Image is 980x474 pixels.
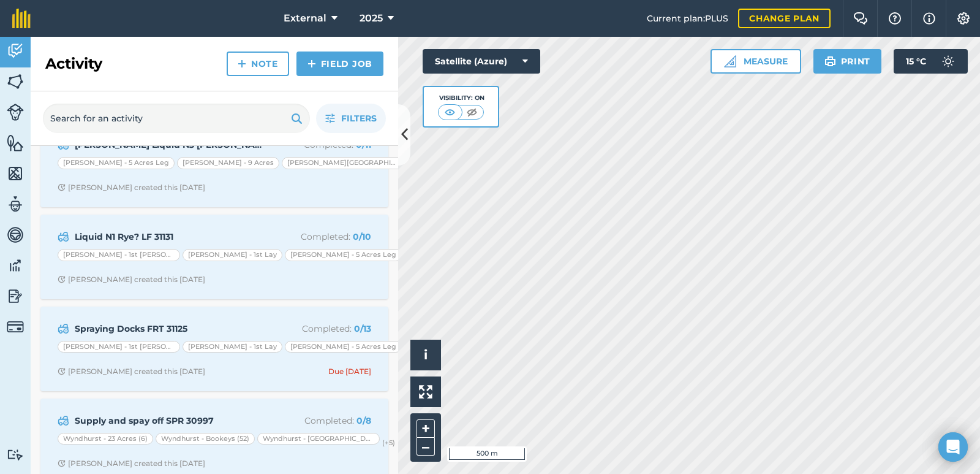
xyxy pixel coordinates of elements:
img: Ruler icon [724,55,736,67]
a: Note [227,52,289,76]
span: i [424,347,428,362]
img: A question mark icon [888,12,902,25]
div: Wyndhurst - 23 Acres (6) [58,433,153,445]
strong: 0 / 13 [354,323,371,334]
img: svg+xml;base64,PD94bWwgdmVyc2lvbj0iMS4wIiBlbmNvZGluZz0idXRmLTgiPz4KPCEtLSBHZW5lcmF0b3I6IEFkb2JlIE... [58,229,69,244]
img: svg+xml;base64,PD94bWwgdmVyc2lvbj0iMS4wIiBlbmNvZGluZz0idXRmLTgiPz4KPCEtLSBHZW5lcmF0b3I6IEFkb2JlIE... [7,449,24,461]
div: [PERSON_NAME] - 9 Acres [177,157,279,169]
button: Satellite (Azure) [423,49,540,74]
button: + [417,419,435,438]
img: svg+xml;base64,PD94bWwgdmVyc2lvbj0iMS4wIiBlbmNvZGluZz0idXRmLTgiPz4KPCEtLSBHZW5lcmF0b3I6IEFkb2JlIE... [7,318,24,335]
a: Field Job [296,52,383,76]
span: Filters [341,112,377,125]
img: svg+xml;base64,PHN2ZyB4bWxucz0iaHR0cDovL3d3dy53My5vcmcvMjAwMC9zdmciIHdpZHRoPSI1NiIgaGVpZ2h0PSI2MC... [7,134,24,152]
img: svg+xml;base64,PD94bWwgdmVyc2lvbj0iMS4wIiBlbmNvZGluZz0idXRmLTgiPz4KPCEtLSBHZW5lcmF0b3I6IEFkb2JlIE... [7,42,24,60]
p: Completed : [274,322,371,335]
a: Spraying Docks FRT 31125Completed: 0/13[PERSON_NAME] - 1st [PERSON_NAME][PERSON_NAME] - 1st Lay[P... [48,314,381,384]
div: Wyndhurst - Bookeys (52) [156,433,255,445]
p: Completed : [274,230,371,243]
a: Liquid N1 Rye? LF 31131Completed: 0/10[PERSON_NAME] - 1st [PERSON_NAME][PERSON_NAME] - 1st Lay[PE... [48,222,381,292]
input: Search for an activity [43,104,310,133]
div: [PERSON_NAME] - 5 Acres Leg [285,341,402,353]
div: [PERSON_NAME][GEOGRAPHIC_DATA] 2 [282,157,404,169]
div: [PERSON_NAME] created this [DATE] [58,367,205,377]
img: A cog icon [956,12,971,25]
img: svg+xml;base64,PHN2ZyB4bWxucz0iaHR0cDovL3d3dy53My5vcmcvMjAwMC9zdmciIHdpZHRoPSI1MCIgaGVpZ2h0PSI0MC... [464,106,480,118]
img: svg+xml;base64,PD94bWwgdmVyc2lvbj0iMS4wIiBlbmNvZGluZz0idXRmLTgiPz4KPCEtLSBHZW5lcmF0b3I6IEFkb2JlIE... [7,226,24,244]
a: [PERSON_NAME] Liquid N3 [PERSON_NAME] 31185Completed: 0/11[PERSON_NAME] - 5 Acres Leg[PERSON_NAME... [48,130,381,200]
img: svg+xml;base64,PD94bWwgdmVyc2lvbj0iMS4wIiBlbmNvZGluZz0idXRmLTgiPz4KPCEtLSBHZW5lcmF0b3I6IEFkb2JlIE... [7,287,24,305]
div: [PERSON_NAME] created this [DATE] [58,183,205,193]
img: svg+xml;base64,PHN2ZyB4bWxucz0iaHR0cDovL3d3dy53My5vcmcvMjAwMC9zdmciIHdpZHRoPSI1NiIgaGVpZ2h0PSI2MC... [7,164,24,183]
img: svg+xml;base64,PHN2ZyB4bWxucz0iaHR0cDovL3d3dy53My5vcmcvMjAwMC9zdmciIHdpZHRoPSIxNyIgaGVpZ2h0PSIxNy... [923,11,935,26]
div: [PERSON_NAME] - 1st [PERSON_NAME] [58,249,180,261]
div: [PERSON_NAME] - 1st [PERSON_NAME] [58,341,180,353]
img: svg+xml;base64,PD94bWwgdmVyc2lvbj0iMS4wIiBlbmNvZGluZz0idXRmLTgiPz4KPCEtLSBHZW5lcmF0b3I6IEFkb2JlIE... [7,104,24,121]
div: [PERSON_NAME] created this [DATE] [58,459,205,468]
span: 15 ° C [906,49,926,74]
span: 2025 [360,11,383,26]
button: Print [813,49,882,74]
button: Measure [710,49,801,74]
img: svg+xml;base64,PHN2ZyB4bWxucz0iaHR0cDovL3d3dy53My5vcmcvMjAwMC9zdmciIHdpZHRoPSIxNCIgaGVpZ2h0PSIyNC... [307,56,316,71]
button: 15 °C [894,49,968,74]
img: svg+xml;base64,PHN2ZyB4bWxucz0iaHR0cDovL3d3dy53My5vcmcvMjAwMC9zdmciIHdpZHRoPSI1NiIgaGVpZ2h0PSI2MC... [7,72,24,91]
img: Clock with arrow pointing clockwise [58,275,66,283]
strong: 0 / 10 [353,231,371,242]
img: svg+xml;base64,PHN2ZyB4bWxucz0iaHR0cDovL3d3dy53My5vcmcvMjAwMC9zdmciIHdpZHRoPSI1MCIgaGVpZ2h0PSI0MC... [442,106,458,118]
img: svg+xml;base64,PD94bWwgdmVyc2lvbj0iMS4wIiBlbmNvZGluZz0idXRmLTgiPz4KPCEtLSBHZW5lcmF0b3I6IEFkb2JlIE... [936,49,960,74]
div: [PERSON_NAME] - 1st Lay [183,341,282,353]
div: [PERSON_NAME] - 5 Acres Leg [285,249,402,261]
div: Visibility: On [438,93,484,103]
img: fieldmargin Logo [12,9,31,28]
a: Change plan [738,9,831,28]
h2: Activity [45,54,102,74]
img: Clock with arrow pointing clockwise [58,367,66,375]
div: [PERSON_NAME] - 5 Acres Leg [58,157,175,169]
img: Clock with arrow pointing clockwise [58,459,66,467]
button: Filters [316,104,386,133]
img: Clock with arrow pointing clockwise [58,183,66,191]
strong: Supply and spay off SPR 30997 [75,414,269,427]
p: Completed : [274,414,371,427]
img: svg+xml;base64,PD94bWwgdmVyc2lvbj0iMS4wIiBlbmNvZGluZz0idXRmLTgiPz4KPCEtLSBHZW5lcmF0b3I6IEFkb2JlIE... [7,195,24,213]
strong: 0 / 8 [356,415,371,426]
img: svg+xml;base64,PHN2ZyB4bWxucz0iaHR0cDovL3d3dy53My5vcmcvMjAwMC9zdmciIHdpZHRoPSIxOSIgaGVpZ2h0PSIyNC... [291,111,303,126]
div: Due [DATE] [328,367,371,377]
button: i [410,340,441,370]
div: Open Intercom Messenger [938,432,968,462]
strong: Spraying Docks FRT 31125 [75,322,269,335]
div: Wyndhurst - [GEOGRAPHIC_DATA] (51) [257,433,380,445]
strong: Liquid N1 Rye? LF 31131 [75,230,269,243]
img: svg+xml;base64,PHN2ZyB4bWxucz0iaHR0cDovL3d3dy53My5vcmcvMjAwMC9zdmciIHdpZHRoPSIxNCIgaGVpZ2h0PSIyNC... [238,56,246,71]
div: [PERSON_NAME] - 1st Lay [183,249,282,261]
button: – [417,438,435,456]
img: Two speech bubbles overlapping with the left bubble in the forefront [853,12,868,25]
img: svg+xml;base64,PHN2ZyB4bWxucz0iaHR0cDovL3d3dy53My5vcmcvMjAwMC9zdmciIHdpZHRoPSIxOSIgaGVpZ2h0PSIyNC... [824,54,836,69]
strong: 0 / 11 [356,139,371,150]
span: Current plan : PLUS [647,12,728,25]
span: External [284,11,326,26]
img: svg+xml;base64,PD94bWwgdmVyc2lvbj0iMS4wIiBlbmNvZGluZz0idXRmLTgiPz4KPCEtLSBHZW5lcmF0b3I6IEFkb2JlIE... [7,256,24,275]
small: (+ 5 ) [382,438,395,446]
img: Four arrows, one pointing top left, one top right, one bottom right and the last bottom left [419,385,432,399]
img: svg+xml;base64,PD94bWwgdmVyc2lvbj0iMS4wIiBlbmNvZGluZz0idXRmLTgiPz4KPCEtLSBHZW5lcmF0b3I6IEFkb2JlIE... [58,321,69,336]
img: svg+xml;base64,PD94bWwgdmVyc2lvbj0iMS4wIiBlbmNvZGluZz0idXRmLTgiPz4KPCEtLSBHZW5lcmF0b3I6IEFkb2JlIE... [58,413,69,428]
div: [PERSON_NAME] created this [DATE] [58,275,205,285]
